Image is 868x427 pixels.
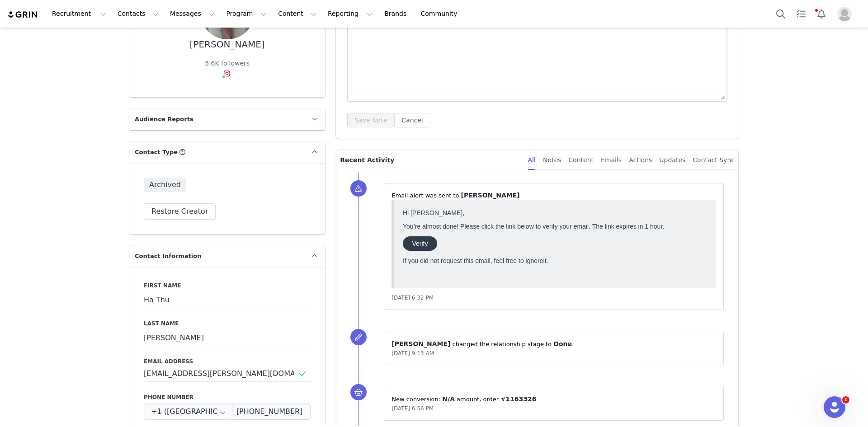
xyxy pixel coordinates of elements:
button: Save Note [347,113,394,127]
button: Reporting [322,4,378,24]
span: [DATE] 6:32 PM [392,295,434,301]
span: [PERSON_NAME] [461,192,520,199]
span: Contact Information [135,252,201,261]
div: Press the Up and Down arrow keys to resize the editor. [717,90,726,101]
button: Search [771,4,791,24]
button: Contacts [112,4,164,24]
span: 1163326 [505,395,536,403]
div: Actions [629,150,652,170]
span: [PERSON_NAME] [392,340,450,347]
label: Phone Number [144,393,311,401]
p: ⁨Email⁩ alert was sent to ⁨ ⁩ [392,191,716,200]
span: 1 [842,396,849,404]
div: Contact Sync [693,150,735,170]
p: ⁨ ⁩ changed the ⁨relationship⁩ stage to ⁨ ⁩. [392,339,716,349]
button: Messages [165,4,220,24]
button: Recruitment [47,4,112,24]
p: If you did not request this email, feel free to ignore [4,52,308,59]
input: Country [144,404,232,420]
a: Verify [4,31,38,45]
div: Updates [659,150,685,170]
span: Archived [144,178,186,192]
div: Emails [601,150,622,170]
div: All [528,150,536,170]
button: Notifications [811,4,831,24]
a: Tasks [791,4,811,24]
p: Recent Activity [340,150,520,170]
button: Content [273,4,322,24]
p: New conversion: ⁨ ⁩ amount⁨⁩⁨, order #⁨ ⁩⁩ [392,394,716,404]
button: Restore Creator [144,203,216,220]
div: [PERSON_NAME] [190,39,265,50]
input: (XXX) XXX-XXXX [232,404,311,420]
a: Brands [379,4,415,24]
img: instagram.svg [223,70,231,77]
p: Hi [PERSON_NAME], [4,4,308,11]
span: Done [553,340,572,347]
span: N/A [442,395,455,403]
button: Profile [832,7,861,21]
span: [DATE] 9:13 AM [392,350,434,357]
button: Cancel [394,113,430,127]
label: First Name [144,282,311,290]
div: Content [568,150,594,170]
a: Community [415,4,467,24]
div: Notes [543,150,561,170]
img: grin logo [7,10,39,19]
img: placeholder-profile.jpg [837,7,852,21]
span: it. [144,52,149,59]
div: United States [144,404,232,420]
label: Email Address [144,357,311,366]
input: Email Address [144,366,311,382]
span: Contact Type [135,148,178,157]
span: [DATE] 6:56 PM [392,405,434,412]
span: Audience Reports [135,115,193,124]
div: 5.6K followers [205,59,250,68]
iframe: Intercom live chat [824,396,845,418]
p: You’re almost done! Please click the link below to verify your email. The link expires in 1 hour. [4,17,308,24]
button: Program [221,4,272,24]
iframe: Rich Text Area [348,11,726,90]
label: Last Name [144,319,311,328]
